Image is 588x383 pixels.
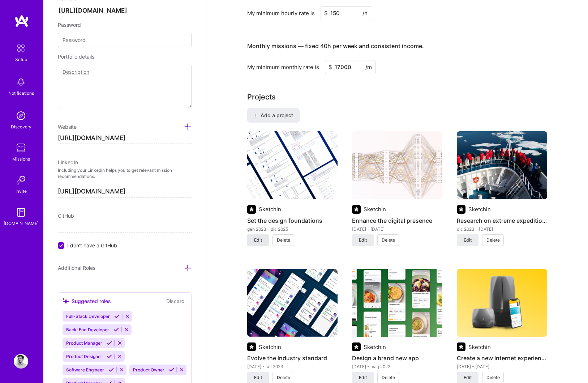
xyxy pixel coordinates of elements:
div: [DATE] - [DATE] [352,225,442,233]
input: Password [58,33,192,47]
div: Projects [247,92,276,102]
img: Enhance the digital presence [352,131,442,199]
span: Edit [359,374,367,381]
span: Delete [277,374,290,381]
input: http://... [58,7,192,15]
div: Sketchin [259,205,281,213]
div: Invite [16,187,27,195]
img: bell [14,75,28,89]
img: Company logo [247,342,256,351]
span: Edit [464,374,472,381]
span: Delete [486,374,500,381]
button: Discard [164,297,187,305]
div: Sketchin [468,343,491,351]
img: Company logo [352,342,361,351]
div: Notifications [8,89,34,97]
span: /h [362,9,368,17]
div: [DATE] - mag 2022 [352,363,442,370]
button: Edit [457,234,478,246]
i: Accept [108,367,114,373]
i: Accept [169,367,174,373]
button: Add a project [247,108,300,123]
input: http://... [58,132,192,144]
span: Product Designer [66,354,102,359]
img: Company logo [457,342,465,351]
i: icon PlusBlack [254,114,258,118]
div: Sketchin [364,205,386,213]
img: logo [14,14,29,27]
h4: Design a brand new app [352,353,442,363]
span: Back-End Developer [66,327,109,332]
div: My minimum monthly rate is [247,63,319,71]
div: Sketchin [259,343,281,351]
img: setup [13,41,29,56]
img: Company logo [352,205,361,214]
i: Reject [117,340,123,346]
span: Delete [277,237,290,243]
div: [DATE] - [DATE] [457,363,547,370]
span: Add a project [254,112,293,119]
span: $ [329,63,332,71]
span: I don't have a GitHub [67,242,117,249]
div: Portfolio details [58,53,192,60]
p: Including your LinkedIn helps you to get relevant mission recommendations. [58,167,192,180]
span: /m [365,63,372,71]
button: Delete [377,234,399,246]
h4: Research on extreme expeditions [457,216,547,225]
button: Edit [352,234,374,246]
div: dic 2023 - [DATE] [457,225,547,233]
img: Invite [14,173,28,187]
span: Software Engineer [66,367,104,373]
a: User Avatar [12,354,30,369]
div: Discovery [11,123,31,131]
img: guide book [14,205,28,220]
img: Evolve the industry standard [247,269,338,337]
span: $ [324,9,328,17]
div: Sketchin [468,205,491,213]
i: icon SuggestedTeams [63,298,69,304]
h4: Enhance the digital presence [352,216,442,225]
input: XXX [325,60,375,74]
span: Product Manager [66,340,102,346]
span: Product Owner [133,367,164,373]
div: Password [58,21,192,29]
button: Delete [482,234,504,246]
img: Company logo [247,205,256,214]
div: Missions [12,155,30,163]
div: gen 2023 - dic 2025 [247,225,338,233]
i: Reject [124,327,129,332]
span: Delete [486,237,500,243]
i: Reject [179,367,184,373]
i: Reject [125,314,130,319]
span: Edit [359,237,367,243]
div: Sketchin [364,343,386,351]
input: XXX [321,6,371,20]
div: [DATE] - set 2023 [247,363,338,370]
img: Create a new Internet experience [457,269,547,337]
span: LinkedIn [58,159,78,165]
div: [DOMAIN_NAME] [4,220,39,227]
i: Accept [113,327,119,332]
span: Edit [254,374,262,381]
div: Suggested roles [63,297,111,305]
span: Full-Stack Developer [66,314,110,319]
i: Accept [107,354,112,359]
h4: Create a new Internet experience [457,353,547,363]
div: Setup [15,56,27,63]
div: My minimum hourly rate is [247,9,315,17]
h4: Set the design foundations [247,216,338,225]
span: Edit [254,237,262,243]
span: Delete [382,237,395,243]
button: Edit [247,234,269,246]
i: Accept [114,314,120,319]
img: User Avatar [14,354,28,369]
span: Delete [382,374,395,381]
h4: Evolve the industry standard [247,353,338,363]
i: Reject [117,354,123,359]
h4: Monthly missions — fixed 40h per week and consistent income. [247,43,424,50]
img: discovery [14,108,28,123]
span: Edit [464,237,472,243]
img: Research on extreme expeditions [457,131,547,199]
img: Company logo [457,205,465,214]
i: Accept [107,340,112,346]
